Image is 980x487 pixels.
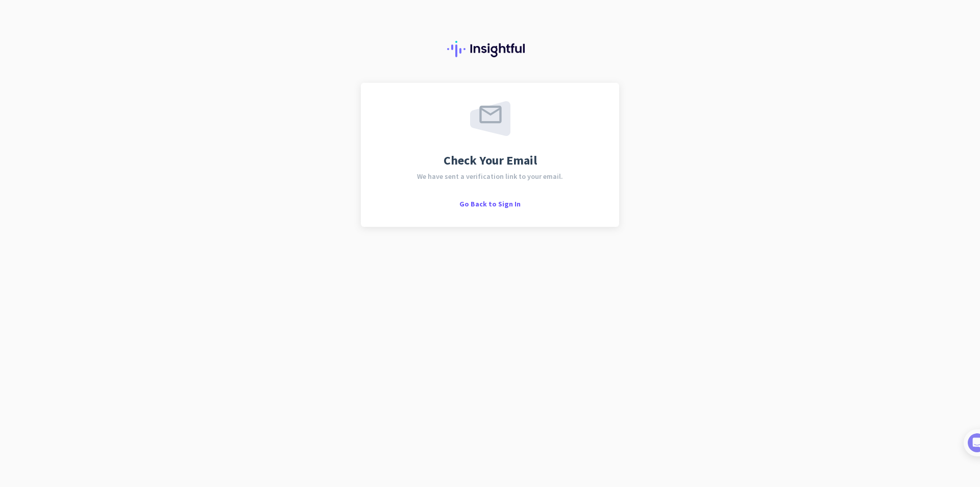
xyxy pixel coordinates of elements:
[459,199,521,208] span: Go Back to Sign In
[444,154,537,167] span: Check Your Email
[417,173,563,180] span: We have sent a verification link to your email.
[470,101,510,136] img: email-sent
[447,41,533,57] img: Insightful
